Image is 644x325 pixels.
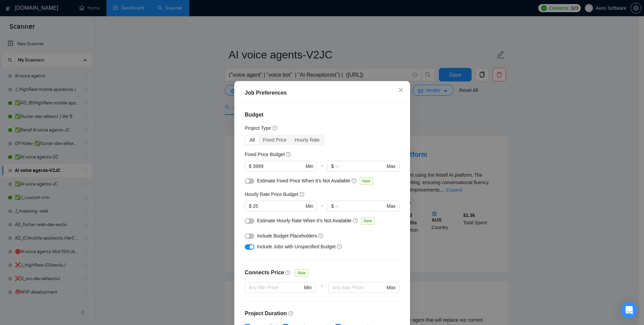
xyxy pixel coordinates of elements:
div: Job Preferences [245,89,400,97]
span: New [295,269,308,277]
h4: Budget [245,111,400,119]
h4: Connects Price [245,269,284,277]
span: $ [249,202,252,210]
span: New [361,217,374,225]
span: question-circle [288,311,293,316]
input: Any Max Price [333,284,385,291]
span: question-circle [285,270,291,275]
span: $ [331,162,334,170]
span: New [359,177,373,185]
div: - [317,161,327,177]
span: Min [305,162,313,170]
span: $ [249,162,252,170]
span: Estimate Fixed Price When It’s Not Available [257,178,350,183]
span: Max [386,202,395,210]
span: question-circle [353,218,358,223]
input: ∞ [335,202,385,210]
span: question-circle [272,125,278,131]
span: question-circle [286,152,291,157]
input: ∞ [335,162,385,170]
span: question-circle [299,192,305,197]
button: Close [392,81,410,99]
span: Estimate Hourly Rate When It’s Not Available [257,218,352,223]
div: - [317,201,327,217]
h5: Fixed Price Budget [245,151,285,158]
h5: Hourly Rate Price Budget [245,191,298,198]
span: Include Jobs with Unspecified Budget [257,244,336,249]
span: $ [331,202,334,210]
input: 0 [253,202,304,210]
h5: Project Type [245,124,271,132]
div: Open Intercom Messenger [621,302,637,318]
span: Include Budget Placeholders [257,233,317,239]
div: All [245,135,259,145]
div: Hourly Rate [290,135,324,145]
div: - [315,282,328,301]
span: question-circle [337,244,342,249]
div: Fixed Price [259,135,290,145]
span: question-circle [318,233,324,239]
h4: Project Duration [245,309,400,318]
span: question-circle [351,178,357,183]
span: Max [386,162,395,170]
input: 0 [253,162,304,170]
span: Min [305,202,313,210]
span: close [398,87,404,93]
span: Max [386,284,395,291]
input: Any Min Price [249,284,303,291]
span: Min [304,284,312,291]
